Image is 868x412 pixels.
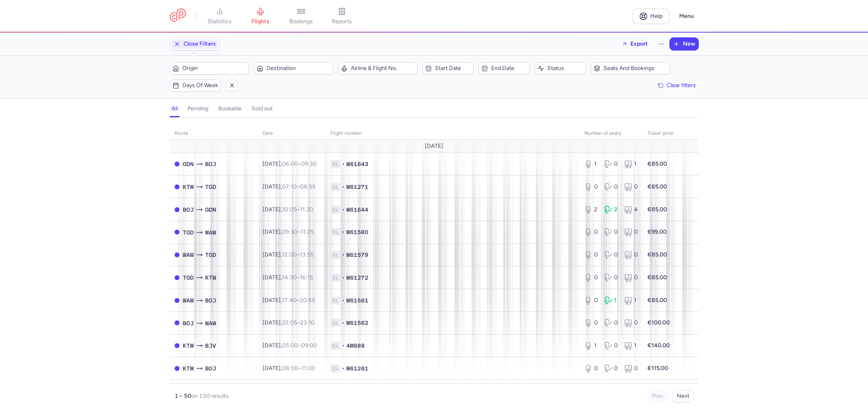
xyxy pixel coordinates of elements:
div: 0 [604,251,618,259]
span: 1L [330,319,340,327]
span: W61272 [346,274,368,282]
span: Seats and bookings [603,65,667,72]
strong: €85.00 [647,160,667,167]
span: W61644 [346,206,368,214]
div: 1 [624,296,638,305]
a: statistics [199,7,240,25]
div: 1 [584,342,598,350]
span: • [342,183,345,191]
span: • [342,274,345,282]
button: Next [672,390,694,402]
time: 13:55 [300,251,314,258]
strong: €140.00 [647,342,670,349]
span: [DATE], [262,251,314,258]
span: 1L [330,364,340,373]
div: 0 [604,342,618,350]
div: 1 [584,160,598,168]
div: 0 [604,228,618,236]
span: Airline & Flight No. [351,65,415,72]
div: 0 [584,319,598,327]
span: [DATE], [262,228,314,235]
span: • [342,251,345,259]
div: 0 [584,228,598,236]
div: 1 [604,296,618,305]
span: 4M888 [346,342,365,350]
span: Start date [435,65,471,72]
span: W61271 [346,183,368,191]
span: GDN [183,160,194,169]
span: End date [491,65,527,72]
div: 0 [624,183,638,191]
time: 06:00 [282,160,298,167]
time: 09:00 [301,342,317,349]
span: [DATE], [262,274,313,281]
div: 0 [624,274,638,282]
span: – [282,274,313,281]
h4: pending [188,105,208,112]
span: Close Filters [184,41,216,47]
strong: €85.00 [647,251,667,258]
span: – [282,228,314,235]
time: 20:55 [300,297,315,304]
span: • [342,364,345,373]
h4: bookable [218,105,242,112]
div: 1 [624,160,638,168]
span: KTW [205,273,216,282]
strong: 1 – 50 [175,392,191,399]
span: • [342,342,345,350]
a: bookings [281,7,321,25]
span: statistics [208,18,232,25]
span: – [282,183,315,190]
span: bookings [289,18,313,25]
span: [DATE], [262,342,317,349]
strong: €115.00 [647,365,668,372]
button: Export [617,37,653,50]
span: – [282,342,317,349]
span: BOJ [183,319,194,328]
button: Airline & Flight No. [338,62,418,75]
div: 0 [604,183,618,191]
div: 0 [584,251,598,259]
span: KTW [183,182,194,191]
button: Status [535,62,586,75]
span: W61579 [346,251,368,259]
span: TGD [183,228,194,237]
span: reports [332,18,352,25]
strong: €85.00 [647,183,667,190]
a: flights [240,7,281,25]
button: Prev. [647,390,669,402]
span: TGD [183,273,194,282]
th: number of seats [579,127,643,140]
h4: all [171,105,178,112]
a: CitizenPlane red outlined logo [170,9,186,24]
span: W61580 [346,228,368,236]
strong: €85.00 [647,274,667,281]
span: 1L [330,296,340,305]
div: 1 [624,342,638,350]
button: Seats and bookings [591,62,670,75]
span: 1L [330,342,340,350]
th: route [170,127,258,140]
span: – [282,251,314,258]
time: 07:10 [282,183,297,190]
a: Help [633,9,669,24]
time: 11:25 [301,228,314,235]
div: 0 [584,274,598,282]
time: 09:30 [282,228,297,235]
span: Clear filters [667,82,696,88]
span: Export [630,41,648,47]
a: reports [321,7,362,25]
span: W61261 [346,364,368,373]
span: • [342,206,345,214]
span: BOJ [205,160,216,169]
span: [DATE] [425,143,443,149]
span: [DATE], [262,206,313,213]
time: 11:00 [302,365,315,372]
button: New [670,38,698,50]
div: 0 [624,364,638,373]
div: 0 [624,228,638,236]
span: [DATE], [262,365,315,372]
time: 16:15 [300,274,313,281]
th: Flight number [326,127,579,140]
span: BJV [205,341,216,350]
